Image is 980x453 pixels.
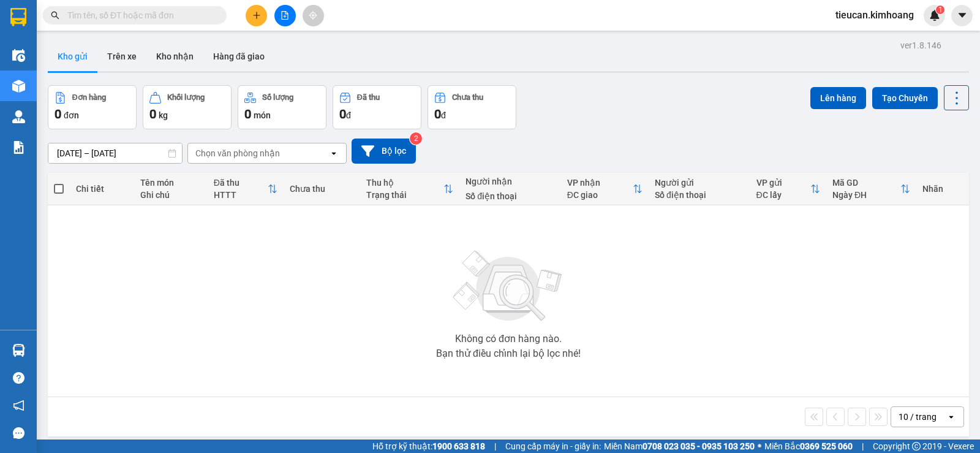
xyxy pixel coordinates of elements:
[72,93,106,102] div: Đơn hàng
[51,11,59,20] span: search
[159,110,168,120] span: kg
[428,85,516,129] button: Chưa thu0đ
[810,87,866,109] button: Lên hàng
[64,110,79,120] span: đơn
[246,5,267,26] button: plus
[12,110,25,123] img: warehouse-icon
[346,110,351,120] span: đ
[67,9,212,22] input: Tìm tên, số ĐT hoặc mã đơn
[13,372,24,384] span: question-circle
[281,11,289,20] span: file-add
[329,148,339,158] svg: open
[447,243,570,329] img: svg+xml;base64,PHN2ZyBjbGFzcz0ibGlzdC1wbHVnX19zdmciIHhtbG5zPSJodHRwOi8vd3d3LnczLm9yZy8yMDAwL3N2Zy...
[143,85,232,129] button: Khối lượng0kg
[800,441,853,451] strong: 0369 525 060
[922,184,963,194] div: Nhãn
[466,191,554,201] div: Số điện thoại
[238,85,326,129] button: Số lượng0món
[76,184,128,194] div: Chi tiết
[12,80,25,93] img: warehouse-icon
[432,441,485,451] strong: 1900 633 818
[946,412,956,422] svg: open
[208,173,284,205] th: Toggle SortBy
[48,85,137,129] button: Đơn hàng0đơn
[832,178,900,188] div: Mã GD
[12,344,25,357] img: warehouse-icon
[604,440,755,453] span: Miền Nam
[146,42,203,71] button: Kho nhận
[832,190,900,200] div: Ngày ĐH
[494,440,496,453] span: |
[339,107,346,121] span: 0
[750,173,826,205] th: Toggle SortBy
[826,173,916,205] th: Toggle SortBy
[655,190,744,200] div: Số điện thoại
[13,427,24,439] span: message
[655,178,744,188] div: Người gửi
[764,440,853,453] span: Miền Bắc
[303,5,324,26] button: aim
[244,107,251,121] span: 0
[452,93,483,102] div: Chưa thu
[567,190,633,200] div: ĐC giao
[410,132,422,145] sup: 2
[929,10,940,21] img: icon-new-feature
[938,6,942,14] span: 1
[951,5,973,26] button: caret-down
[195,147,280,159] div: Chọn văn phòng nhận
[357,93,380,102] div: Đã thu
[900,39,941,52] div: ver 1.8.146
[441,110,446,120] span: đ
[203,42,274,71] button: Hàng đã giao
[13,400,24,411] span: notification
[352,139,416,164] button: Bộ lọc
[561,173,649,205] th: Toggle SortBy
[862,440,864,453] span: |
[12,141,25,154] img: solution-icon
[366,190,444,200] div: Trạng thái
[957,10,968,21] span: caret-down
[333,85,421,129] button: Đã thu0đ
[290,184,353,194] div: Chưa thu
[140,178,202,188] div: Tên món
[372,440,485,453] span: Hỗ trợ kỹ thuật:
[455,334,562,344] div: Không có đơn hàng nào.
[167,93,205,102] div: Khối lượng
[10,8,26,26] img: logo-vxr
[567,178,633,188] div: VP nhận
[936,6,944,14] sup: 1
[262,93,293,102] div: Số lượng
[466,177,554,186] div: Người nhận
[366,178,444,188] div: Thu hộ
[826,7,924,23] span: tieucan.kimhoang
[872,87,938,109] button: Tạo Chuyến
[48,42,97,71] button: Kho gửi
[254,110,271,120] span: món
[434,107,441,121] span: 0
[149,107,156,121] span: 0
[436,349,581,359] div: Bạn thử điều chỉnh lại bộ lọc nhé!
[55,107,61,121] span: 0
[48,143,182,163] input: Select a date range.
[274,5,296,26] button: file-add
[756,190,810,200] div: ĐC lấy
[912,442,921,451] span: copyright
[214,178,268,188] div: Đã thu
[309,11,317,20] span: aim
[758,444,761,449] span: ⚪️
[214,190,268,200] div: HTTT
[97,42,146,71] button: Trên xe
[360,173,460,205] th: Toggle SortBy
[252,11,261,20] span: plus
[899,411,937,423] div: 10 / trang
[756,178,810,188] div: VP gửi
[12,49,25,62] img: warehouse-icon
[643,441,755,451] strong: 0708 023 035 - 0935 103 250
[140,190,202,200] div: Ghi chú
[505,440,601,453] span: Cung cấp máy in - giấy in:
